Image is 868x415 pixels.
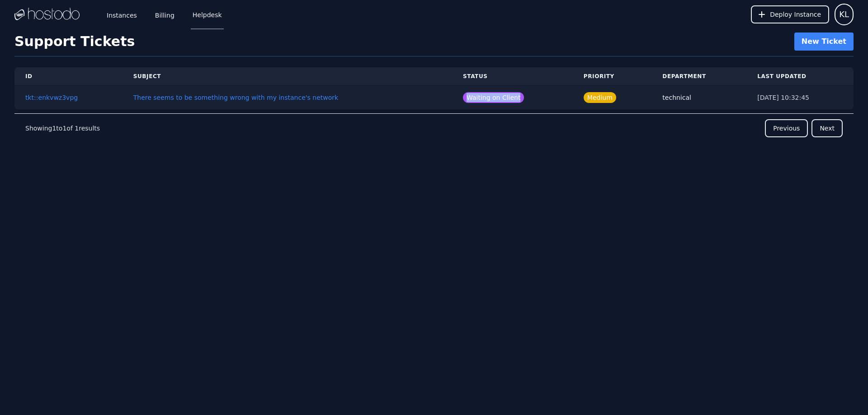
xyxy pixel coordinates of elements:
[14,33,135,50] h1: Support Tickets
[52,125,56,132] span: 1
[811,119,843,137] button: Next
[662,93,736,102] div: technical
[25,124,100,133] p: Showing to of results
[75,125,79,132] span: 1
[757,93,843,102] div: [DATE] 10:32:45
[584,92,616,103] span: Medium
[651,67,746,86] th: Department
[14,113,854,143] nav: Pagination
[751,5,829,23] button: Deploy Instance
[14,67,123,86] th: ID
[746,67,854,86] th: Last Updated
[14,8,80,21] img: Logo
[452,67,573,86] th: Status
[133,93,338,102] button: There seems to be something wrong with my instance's network
[123,67,452,86] th: Subject
[25,93,78,102] button: tkt::enkvwz3vpg
[835,4,854,25] button: User menu
[62,125,66,132] span: 1
[770,10,821,19] span: Deploy Instance
[573,67,652,86] th: Priority
[794,33,854,51] button: New Ticket
[463,92,524,103] span: Waiting on Client
[839,8,849,21] span: KL
[765,119,808,137] button: Previous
